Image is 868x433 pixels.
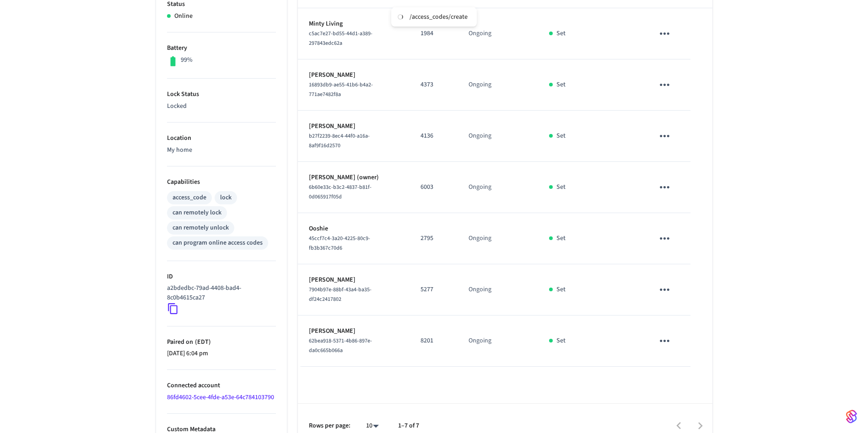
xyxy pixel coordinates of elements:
[556,336,566,346] p: Set
[398,421,419,431] p: 1–7 of 7
[556,285,566,294] p: Set
[167,43,276,53] p: Battery
[309,275,399,285] p: [PERSON_NAME]
[220,193,232,203] div: lock
[167,349,276,358] p: [DATE] 6:04 pm
[167,393,274,402] a: 86fd4602-5cee-4fde-a53e-64c784103790
[421,234,447,243] p: 2795
[309,81,373,98] span: 16893db9-ae55-41b6-b4a2-771ae7482f8a
[309,70,399,80] p: [PERSON_NAME]
[458,8,538,59] td: Ongoing
[556,182,566,192] p: Set
[309,224,399,234] p: Ooshie
[421,336,447,346] p: 8201
[410,13,468,21] div: /access_codes/create
[309,173,399,182] p: [PERSON_NAME] (owner)
[167,337,276,347] p: Paired on
[421,131,447,141] p: 4136
[309,235,370,252] span: 45ccf7c4-3a20-4225-80c9-fb3b367c70d6
[309,337,372,354] span: 62bea918-5371-4b86-897e-da0c665b066a
[421,80,447,90] p: 4373
[167,272,276,282] p: ID
[421,29,447,38] p: 1984
[361,419,383,433] div: 10
[309,421,350,431] p: Rows per page:
[458,59,538,111] td: Ongoing
[309,183,372,201] span: 6b60e33c-b3c2-4837-b81f-0d065917f05d
[181,55,193,65] p: 99%
[173,238,263,248] div: can program online access codes
[556,131,566,141] p: Set
[167,102,276,111] p: Locked
[556,80,566,90] p: Set
[167,145,276,155] p: My home
[309,19,399,29] p: Minty Living
[167,90,276,99] p: Lock Status
[173,193,206,203] div: access_code
[309,326,399,336] p: [PERSON_NAME]
[458,264,538,315] td: Ongoing
[458,111,538,162] td: Ongoing
[167,134,276,143] p: Location
[846,409,857,424] img: SeamLogoGradient.69752ec5.svg
[173,208,221,218] div: can remotely lock
[193,337,211,347] span: ( EDT )
[309,122,399,131] p: [PERSON_NAME]
[173,223,229,233] div: can remotely unlock
[458,162,538,213] td: Ongoing
[167,283,272,303] p: a2bdedbc-79ad-4408-bad4-8c0b4615ca27
[421,285,447,294] p: 5277
[174,11,193,21] p: Online
[309,30,372,47] span: c5ac7e27-bd55-44d1-a389-297843edc62a
[421,182,447,192] p: 6003
[556,234,566,243] p: Set
[167,177,276,187] p: Capabilities
[458,315,538,367] td: Ongoing
[309,132,370,150] span: b27f2239-8ec4-44f0-a16a-8af9f16d2570
[458,213,538,264] td: Ongoing
[167,381,276,390] p: Connected account
[556,29,566,38] p: Set
[309,286,372,303] span: 7904b97e-88bf-43a4-ba35-df24c2417802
